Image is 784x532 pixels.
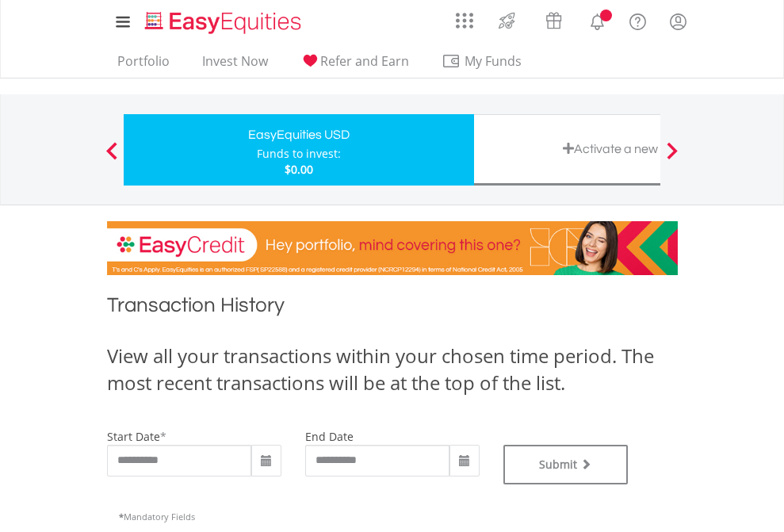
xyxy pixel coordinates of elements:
[119,511,195,522] span: Mandatory Fields
[320,52,409,70] span: Refer and Earn
[494,8,520,33] img: thrive-v2.svg
[111,53,176,78] a: Portfolio
[107,429,160,444] label: start date
[577,4,618,36] a: Notifications
[142,10,308,36] img: EasyEquities_Logo.png
[257,146,341,162] div: Funds to invest:
[294,53,415,78] a: Refer and Earn
[107,343,678,397] div: View all your transactions within your chosen time period. The most recent transactions will be a...
[196,53,274,78] a: Invest Now
[96,150,128,166] button: Previous
[285,162,313,177] span: $0.00
[133,124,465,146] div: EasyEquities USD
[541,8,567,33] img: vouchers-v2.svg
[139,4,308,36] a: Home page
[456,12,473,29] img: grid-menu-icon.svg
[305,429,354,444] label: end date
[446,4,484,29] a: AppsGrid
[618,4,658,36] a: FAQ's and Support
[656,150,688,166] button: Next
[442,51,545,71] span: My Funds
[503,445,629,484] button: Submit
[107,221,678,275] img: EasyCredit Promotion Banner
[658,4,698,39] a: My Profile
[530,4,577,33] a: Vouchers
[107,291,678,327] h1: Transaction History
